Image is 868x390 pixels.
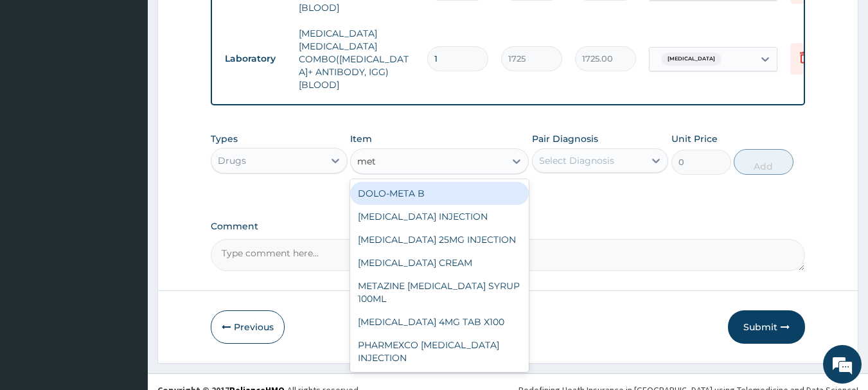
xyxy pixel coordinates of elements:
[211,310,285,344] button: Previous
[350,228,529,251] div: [MEDICAL_DATA] 25MG INJECTION
[661,53,722,66] span: [MEDICAL_DATA]
[532,132,598,145] label: Pair Diagnosis
[211,134,238,145] label: Types
[539,154,614,167] div: Select Diagnosis
[67,72,216,89] div: Chat with us now
[218,154,246,167] div: Drugs
[6,256,245,301] textarea: Type your message and hit 'Enter'
[350,274,529,310] div: METAZINE [MEDICAL_DATA] SYRUP 100ML
[211,221,806,232] label: Comment
[350,182,529,205] div: DOLO-META B
[671,132,718,145] label: Unit Price
[24,64,52,96] img: d_794563401_company_1708531726252_794563401
[350,333,529,369] div: PHARMEXCO [MEDICAL_DATA] INJECTION
[728,310,805,344] button: Submit
[350,251,529,274] div: [MEDICAL_DATA] CREAM
[292,21,421,98] td: [MEDICAL_DATA] [MEDICAL_DATA] COMBO([MEDICAL_DATA]+ ANTIBODY, IGG) [BLOOD]
[75,114,177,244] span: We're online!
[211,6,242,37] div: Minimize live chat window
[350,310,529,333] div: [MEDICAL_DATA] 4MG TAB X100
[350,205,529,228] div: [MEDICAL_DATA] INJECTION
[218,47,292,71] td: Laboratory
[350,132,372,145] label: Item
[734,149,793,175] button: Add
